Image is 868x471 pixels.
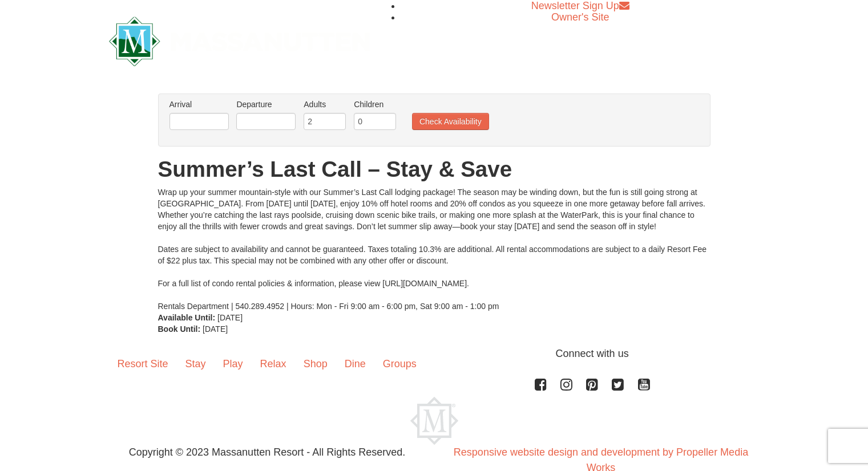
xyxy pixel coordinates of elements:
[551,11,609,23] a: Owner's Site
[109,346,760,362] p: Connect with us
[100,445,434,460] p: Copyright © 2023 Massanutten Resort - All Rights Reserved.
[236,99,296,110] label: Departure
[336,346,374,381] a: Dine
[354,99,396,110] label: Children
[177,346,215,381] a: Stay
[203,324,228,334] span: [DATE]
[412,113,489,130] button: Check Availability
[109,26,370,53] a: Massanutten Resort
[295,346,336,381] a: Shop
[158,158,710,181] h1: Summer’s Last Call – Stay & Save
[169,99,229,110] label: Arrival
[410,397,458,445] img: Massanutten Resort Logo
[374,346,425,381] a: Groups
[252,346,295,381] a: Relax
[158,313,216,322] strong: Available Until:
[158,186,710,312] div: Wrap up your summer mountain-style with our Summer’s Last Call lodging package! The season may be...
[304,99,346,110] label: Adults
[217,313,243,322] span: [DATE]
[215,346,252,381] a: Play
[109,346,177,381] a: Resort Site
[158,324,201,334] strong: Book Until:
[109,17,370,66] img: Massanutten Resort Logo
